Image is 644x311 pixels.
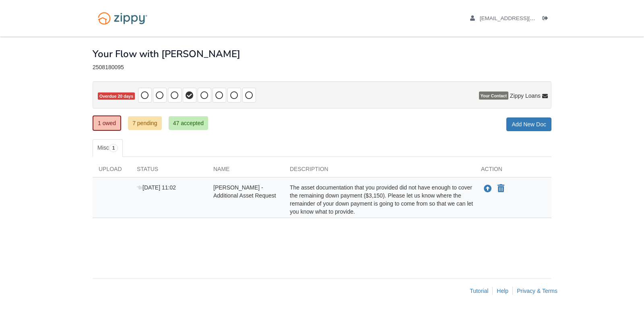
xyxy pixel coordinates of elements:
a: Tutorial [470,288,488,294]
a: edit profile [470,15,572,23]
h1: Your Flow with [PERSON_NAME] [93,49,240,59]
span: adominguez6804@gmail.com [480,15,572,21]
span: Overdue 20 days [98,93,135,100]
a: Log out [543,15,551,23]
div: Description [284,165,475,177]
img: Logo [93,8,153,29]
div: Status [131,165,207,177]
a: Misc [93,139,123,157]
span: Your Contact [479,92,508,100]
a: 1 owed [93,115,121,131]
span: 1 [109,144,118,152]
div: Upload [93,165,131,177]
span: [PERSON_NAME] - Additional Asset Request [213,184,276,199]
span: [DATE] 11:02 [137,184,176,191]
a: 7 pending [128,116,162,130]
div: Action [475,165,551,177]
div: Name [207,165,284,177]
a: Add New Doc [506,117,551,131]
button: Upload Edward Olivares Lopez - Additional Asset Request [483,183,493,194]
div: 2508180095 [93,64,551,71]
span: Zippy Loans [510,92,541,100]
a: 47 accepted [169,116,208,130]
a: Help [497,288,508,294]
a: Privacy & Terms [517,288,557,294]
button: Declare Edward Olivares Lopez - Additional Asset Request not applicable [497,184,505,194]
div: The asset documentation that you provided did not have enough to cover the remaining down payment... [284,183,475,216]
